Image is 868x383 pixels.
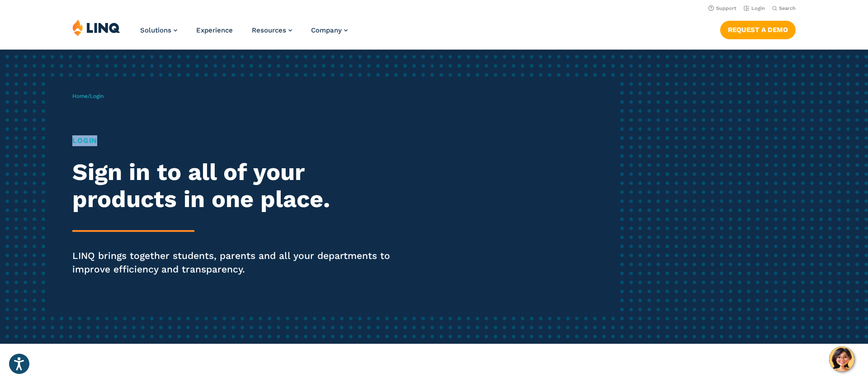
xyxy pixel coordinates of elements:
a: Resources [252,26,292,34]
nav: Primary Navigation [140,19,348,49]
button: Hello, have a question? Let’s chat. [829,346,854,372]
nav: Button Navigation [720,19,796,39]
span: / [72,93,104,99]
span: Solutions [140,26,171,34]
button: Open Search Bar [772,5,796,12]
span: Company [311,26,342,34]
p: LINQ brings together students, parents and all your departments to improve efficiency and transpa... [72,249,407,276]
a: Home [72,93,88,99]
a: Login [744,5,765,11]
a: Company [311,26,348,34]
span: Resources [252,26,286,34]
h1: Login [72,135,407,146]
a: Support [708,5,736,11]
a: Solutions [140,26,177,34]
a: Experience [196,26,233,34]
a: Request a Demo [720,21,796,39]
img: LINQ | K‑12 Software [72,19,120,36]
span: Login [90,93,104,99]
span: Search [779,5,796,11]
h2: Sign in to all of your products in one place. [72,159,407,213]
